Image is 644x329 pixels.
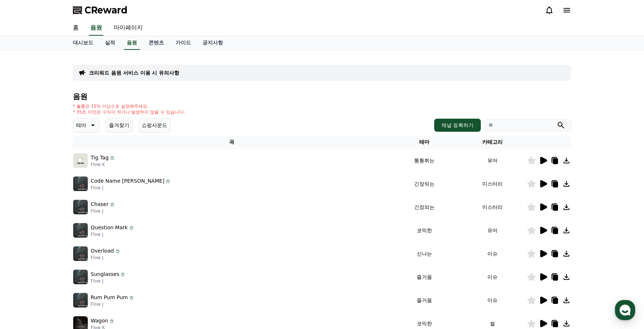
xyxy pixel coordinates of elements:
[390,219,459,242] td: 코믹한
[73,4,127,16] a: CReward
[85,4,127,16] span: CReward
[73,223,88,238] img: music
[73,135,390,149] th: 곡
[459,172,527,195] td: 미스터리
[91,162,115,167] p: Flow K
[99,36,121,50] a: 실적
[390,242,459,265] td: 신나는
[76,120,86,130] p: 테마
[73,109,185,115] p: * 35초 미만은 수익이 적거나 발생하지 않을 수 있습니다.
[91,247,114,255] p: Overload
[143,36,170,50] a: 콘텐츠
[73,270,88,284] img: music
[91,231,134,237] p: Flow J
[89,20,103,36] a: 음원
[73,118,100,132] button: 테마
[91,185,171,191] p: Flow J
[390,149,459,172] td: 통통튀는
[138,118,170,132] button: 쇼핑사운드
[91,208,115,214] p: Flow J
[91,278,126,284] p: Flow J
[459,289,527,312] td: 이슈
[390,135,459,149] th: 테마
[459,195,527,219] td: 미스터리
[197,36,229,50] a: 공지사항
[91,301,134,307] p: Flow J
[73,103,185,109] p: * 볼륨은 15% 이상으로 설정해주세요.
[73,200,88,214] img: music
[390,289,459,312] td: 즐거움
[108,20,149,36] a: 마이페이지
[73,177,88,191] img: music
[67,36,99,50] a: 대시보드
[459,219,527,242] td: 유머
[459,149,527,172] td: 유머
[73,246,88,261] img: music
[91,294,128,301] p: Rum Pum Pum
[390,172,459,195] td: 긴장되는
[91,154,109,162] p: Tig Tag
[91,224,128,231] p: Question Mark
[91,317,108,325] p: Wagon
[459,135,527,149] th: 카테고리
[459,242,527,265] td: 이슈
[89,69,179,76] a: 크리워드 음원 서비스 이용 시 유의사항
[106,118,133,132] button: 즐겨찾기
[67,20,85,36] a: 홈
[124,36,140,50] a: 음원
[91,201,109,208] p: Chaser
[170,36,197,50] a: 가이드
[73,293,88,308] img: music
[390,195,459,219] td: 긴장되는
[73,92,571,100] h4: 음원
[73,153,88,168] img: music
[91,255,121,261] p: Flow J
[91,270,119,278] p: Sunglasses
[91,177,164,185] p: Code Name [PERSON_NAME]
[434,119,481,132] button: 채널 등록하기
[390,265,459,289] td: 즐거움
[459,265,527,289] td: 이슈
